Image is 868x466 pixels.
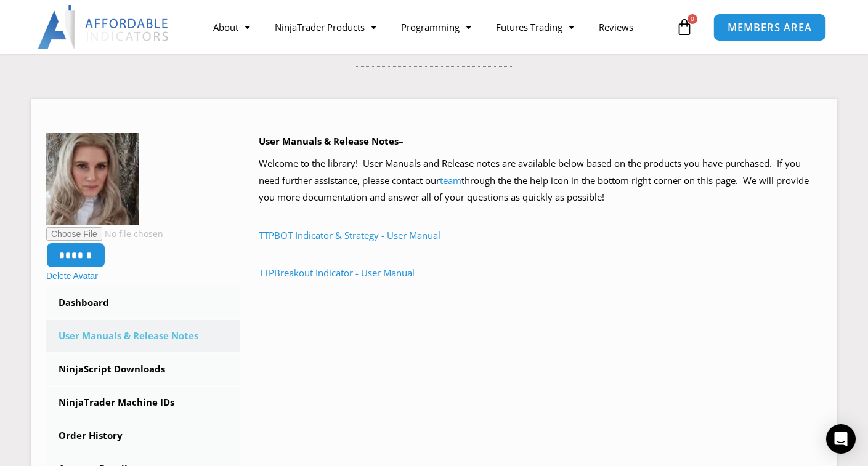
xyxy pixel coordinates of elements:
a: team [440,174,461,187]
span: 0 [688,14,697,24]
a: MEMBERS AREA [713,13,826,41]
nav: Menu [201,13,673,41]
a: 0 [657,9,712,45]
b: User Manuals & Release Notes– [259,135,404,147]
a: About [201,13,262,41]
a: Futures Trading [484,13,586,41]
span: MEMBERS AREA [728,22,812,33]
a: Delete Avatar [46,271,98,281]
a: Reviews [586,13,646,41]
a: TTPBreakout Indicator - User Manual [259,267,415,279]
p: Welcome to the library! User Manuals and Release notes are available below based on the products ... [259,155,822,207]
a: NinjaScript Downloads [46,353,240,385]
a: Programming [389,13,484,41]
a: TTPBOT Indicator & Strategy - User Manual [259,229,440,241]
a: NinjaTrader Machine IDs [46,387,240,419]
img: LogoAI | Affordable Indicators – NinjaTrader [38,5,170,49]
a: NinjaTrader Products [262,13,389,41]
a: Order History [46,420,240,452]
img: 2_KK%20-%20Copy-150x150.jpg [46,133,139,225]
a: Dashboard [46,287,240,319]
a: User Manuals & Release Notes [46,320,240,352]
div: Open Intercom Messenger [826,424,856,454]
